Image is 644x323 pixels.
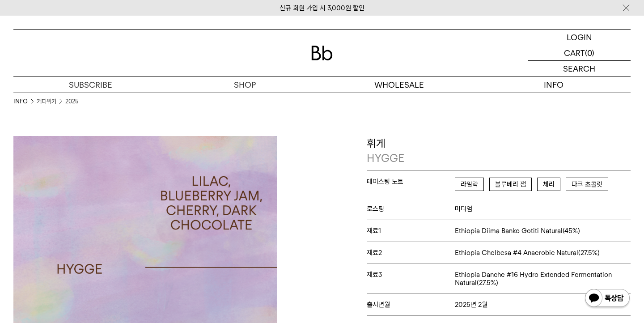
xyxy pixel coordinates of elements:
[455,227,580,235] span: Ethiopia Diima Banko Gotiti Natural(45%)
[476,77,631,93] p: INFO
[13,77,168,93] a: SUBSCRIBE
[367,301,455,309] span: 출시년월
[37,97,56,106] a: 커피위키
[567,30,592,45] p: LOGIN
[367,271,455,279] span: 재료3
[322,77,476,93] p: WHOLESALE
[455,205,472,213] span: 미디엄
[367,205,455,213] span: 로스팅
[367,227,455,235] span: 재료1
[65,97,78,106] a: 2025
[367,249,455,257] span: 재료2
[13,97,37,106] li: INFO
[566,178,608,191] span: 다크 초콜릿
[563,61,595,76] p: SEARCH
[455,301,487,309] span: 2025년 2월
[367,151,631,166] p: HYGGE
[455,271,631,287] span: Ethiopia Danche #16 Hydro Extended Fermentation Natural(27.5%)
[367,178,455,186] span: 테이스팅 노트
[528,30,631,45] a: LOGIN
[311,46,333,60] img: 로고
[168,77,322,93] a: SHOP
[564,45,585,60] p: CART
[585,45,594,60] p: (0)
[455,249,600,257] span: Ethiopia Chelbesa #4 Anaerobic Natural(27.5%)
[455,178,484,191] span: 라일락
[537,178,560,191] span: 체리
[489,178,532,191] span: 블루베리 잼
[528,45,631,61] a: CART (0)
[280,4,364,12] a: 신규 회원 가입 시 3,000원 할인
[367,136,631,166] p: 휘게
[584,288,631,310] img: 카카오톡 채널 1:1 채팅 버튼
